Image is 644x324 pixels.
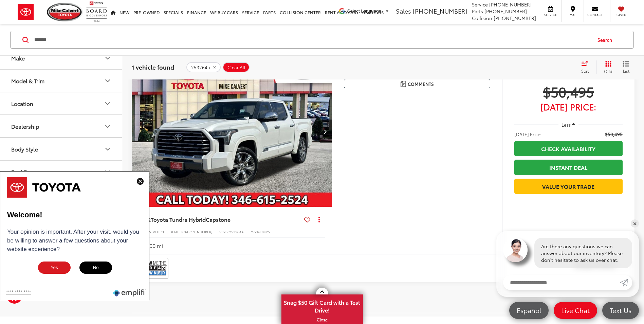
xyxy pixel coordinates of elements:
a: Español [509,302,549,319]
a: Live Chat [554,302,597,319]
a: Text Us [602,302,639,319]
button: Search [591,31,622,48]
span: Snag $50 Gift Card with a Test Drive! [282,295,362,316]
span: [PHONE_NUMBER] [484,8,527,15]
button: Next image [318,120,332,143]
a: Check Availability [514,141,623,156]
span: Stock: [219,229,229,234]
span: Saved [614,13,629,17]
button: Model & TrimModel & Trim [0,70,123,92]
div: Body Style [11,146,38,152]
button: Fuel TypeFuel Type [0,161,123,183]
div: 2022 Toyota Tundra Hybrid Capstone 0 [131,56,332,207]
span: 1 vehicle found [132,63,174,71]
img: CarFax One Owner [140,259,167,277]
span: [DATE] Price: [514,103,623,110]
span: Parts [472,8,483,15]
span: Clear All [227,65,245,70]
span: [DATE] Price: [514,131,541,138]
span: [PHONE_NUMBER] [494,15,536,21]
div: Model & Trim [11,78,44,84]
span: [PHONE_NUMBER] [413,6,467,15]
span: Service [543,13,558,17]
a: Instant Deal [514,160,623,175]
img: Agent profile photo [503,238,528,262]
button: Grid View [596,60,618,74]
span: List [623,68,629,74]
button: Less [558,119,579,131]
img: 2022 Toyota Tundra Hybrid Capstone [131,56,332,207]
button: Clear All [223,62,250,72]
span: Comments [408,81,434,87]
div: Are there any questions we can answer about our inventory? Please don't hesitate to ask us over c... [534,238,632,268]
span: Grid [604,68,612,74]
span: $50,495 [605,131,623,138]
span: ▼ [385,8,389,14]
span: Less [562,122,571,128]
button: Body StyleBody Style [0,138,123,160]
span: Live Chat [558,306,593,314]
div: Fuel Type [11,169,35,175]
div: Location [11,101,33,107]
div: Dealership [11,123,39,130]
span: Capstone [206,215,231,223]
span: [PHONE_NUMBER] [489,1,532,8]
span: Contact [587,13,603,17]
button: Actions [313,214,325,226]
div: Make [104,54,112,62]
span: dropdown dots [318,217,320,222]
button: DealershipDealership [0,115,123,138]
span: Map [565,13,580,17]
span: Sort [581,68,589,74]
button: Select sort value [578,60,596,74]
a: 2022Toyota Tundra HybridCapstone [139,216,301,223]
img: Mike Calvert Toyota [47,3,83,21]
img: Comments [401,81,406,87]
div: 37,200 mi [139,242,163,250]
div: Make [11,55,25,61]
span: 253264a [191,65,210,70]
div: Fuel Type [104,168,112,176]
a: Submit [620,275,632,290]
button: List View [618,60,634,74]
span: Sales [396,6,411,15]
span: Model: [251,229,262,234]
span: Service [472,1,488,8]
a: Value Your Trade [514,179,623,194]
div: Body Style [104,145,112,153]
span: Collision [472,15,492,21]
div: Dealership [104,122,112,130]
button: Comments [344,79,490,88]
a: 2022 Toyota Tundra Hybrid Capstone2022 Toyota Tundra Hybrid Capstone2022 Toyota Tundra Hybrid Cap... [131,56,332,207]
input: Search by Make, Model, or Keyword [34,32,591,48]
span: Español [513,306,545,314]
button: MakeMake [0,47,123,69]
span: 8425 [262,229,270,234]
div: Location [104,100,112,108]
span: 253264A [229,229,244,234]
span: [US_VEHICLE_IDENTIFICATION_NUMBER] [145,229,213,234]
span: Text Us [606,306,635,314]
button: LocationLocation [0,93,123,115]
span: Toyota Tundra Hybrid [151,215,206,223]
span: $50,495 [514,83,623,100]
input: Enter your message [503,275,620,290]
button: remove 253264a [186,62,221,72]
div: Model & Trim [104,77,112,85]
